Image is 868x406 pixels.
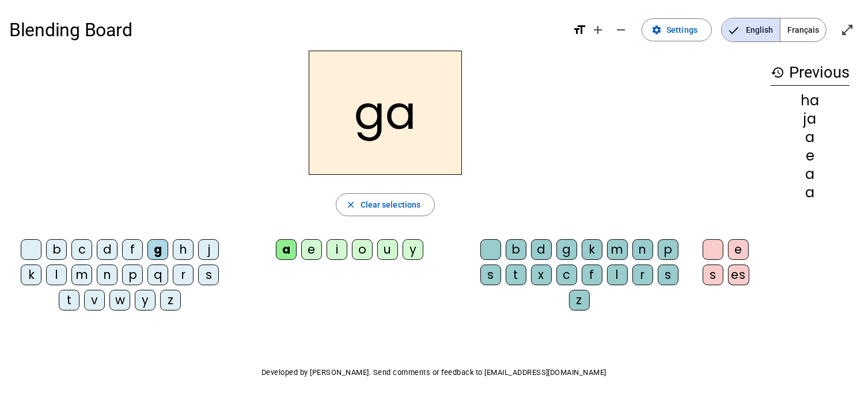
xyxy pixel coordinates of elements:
[59,290,79,311] div: t
[609,18,632,41] button: Decrease font size
[771,66,784,79] mat-icon: history
[840,23,854,37] mat-icon: open_in_full
[327,239,347,260] div: i
[46,265,67,285] div: l
[771,131,850,144] div: a
[97,239,117,260] div: d
[722,18,780,41] span: English
[771,94,850,108] div: ha
[728,239,749,260] div: e
[506,239,526,260] div: b
[780,18,826,41] span: Français
[771,167,850,181] div: a
[9,366,859,380] p: Developed by [PERSON_NAME]. Send comments or feedback to [EMAIL_ADDRESS][DOMAIN_NAME]
[173,239,194,260] div: h
[46,239,67,260] div: b
[591,23,605,37] mat-icon: add
[573,23,586,37] mat-icon: format_size
[377,239,398,260] div: u
[147,265,168,285] div: q
[71,265,92,285] div: m
[666,23,698,37] span: Settings
[569,290,590,311] div: z
[122,265,143,285] div: p
[336,193,435,216] button: Clear selections
[642,18,712,41] button: Settings
[607,239,628,260] div: m
[836,18,859,41] button: Enter full screen
[198,265,219,285] div: s
[614,23,628,37] mat-icon: remove
[771,112,850,126] div: ja
[160,290,181,311] div: z
[582,265,602,285] div: f
[97,265,117,285] div: n
[771,60,850,86] h3: Previous
[109,290,130,311] div: w
[309,51,462,175] h2: ga
[728,265,749,285] div: es
[147,239,168,260] div: g
[84,290,105,311] div: v
[607,265,628,285] div: l
[403,239,423,260] div: y
[361,198,421,212] span: Clear selections
[71,239,92,260] div: c
[301,239,322,260] div: e
[556,265,577,285] div: c
[173,265,194,285] div: r
[658,265,679,285] div: s
[651,25,662,35] mat-icon: settings
[556,239,577,260] div: g
[480,265,501,285] div: s
[531,265,552,285] div: x
[198,239,219,260] div: j
[506,265,526,285] div: t
[771,186,850,200] div: a
[352,239,373,260] div: o
[21,265,41,285] div: k
[703,265,723,285] div: s
[531,239,552,260] div: d
[771,149,850,163] div: e
[135,290,156,311] div: y
[276,239,297,260] div: a
[122,239,143,260] div: f
[346,200,356,210] mat-icon: close
[632,239,653,260] div: n
[582,239,602,260] div: k
[9,12,563,48] h1: Blending Board
[658,239,679,260] div: p
[721,18,827,42] mat-button-toggle-group: Language selection
[632,265,653,285] div: r
[586,18,609,41] button: Increase font size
